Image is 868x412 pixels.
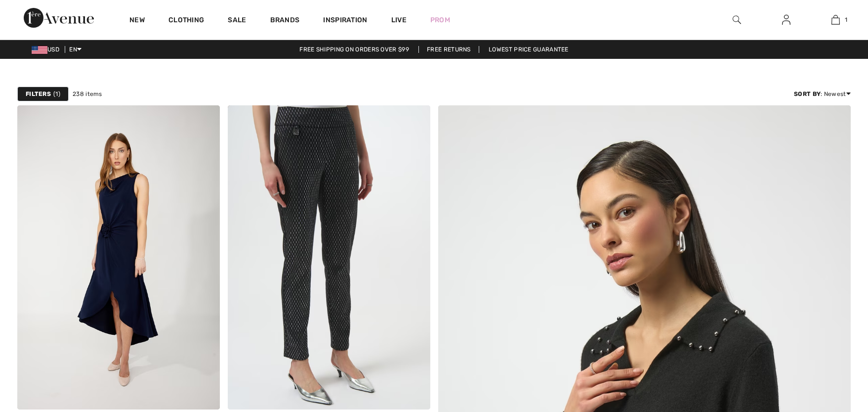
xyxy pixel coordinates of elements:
[794,91,821,97] strong: Sort By
[418,46,479,53] a: Free Returns
[53,90,60,98] span: 1
[782,14,790,26] img: My Info
[32,46,47,54] img: US Dollar
[323,16,367,26] span: Inspiration
[805,338,858,363] iframe: Opens a widget where you can find more information
[69,46,82,53] span: EN
[845,15,847,24] span: 1
[811,14,860,26] a: 1
[129,16,145,26] a: New
[794,90,851,98] div: : Newest
[24,8,94,28] img: 1ère Avenue
[291,46,417,53] a: Free shipping on orders over $99
[168,16,204,26] a: Clothing
[228,16,246,26] a: Sale
[32,46,63,53] span: USD
[430,15,450,25] a: Prom
[228,105,430,410] img: Slim Formal Geometric Trousers Style 254143. Black/Silver
[26,90,51,98] strong: Filters
[481,46,577,53] a: Lowest Price Guarantee
[17,105,220,410] img: Sleeveless Fit and Flare Dress Style 254009. Midnight
[73,90,102,98] span: 238 items
[774,14,798,26] a: Sign In
[831,14,840,26] img: My Bag
[733,14,741,26] img: search the website
[270,16,300,26] a: Brands
[391,15,407,25] a: Live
